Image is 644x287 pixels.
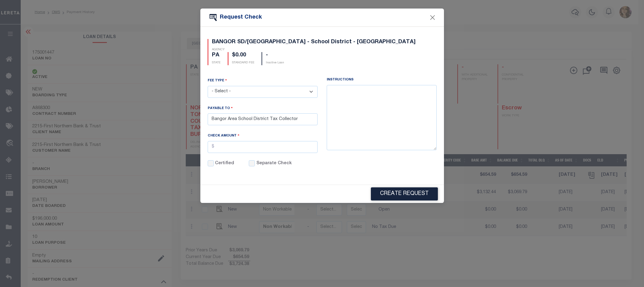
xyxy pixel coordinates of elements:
p: Inactive Loan [266,61,284,65]
p: AGENCY [212,48,416,52]
label: Instructions [327,77,354,83]
h5: BANGOR SD/[GEOGRAPHIC_DATA] - School District - [GEOGRAPHIC_DATA] [212,39,416,46]
label: Payable To [208,105,233,111]
label: Check Amount [208,133,240,139]
input: $ [208,141,318,153]
label: Fee Type [208,78,227,83]
h5: - [266,52,284,59]
label: Certified [215,160,234,167]
h5: PA [212,52,220,59]
h5: $0.00 [232,52,254,59]
p: STATE [212,61,220,65]
button: Create Request [371,187,438,200]
p: STANDARD FEE [232,61,254,65]
label: Separate Check [256,160,292,167]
